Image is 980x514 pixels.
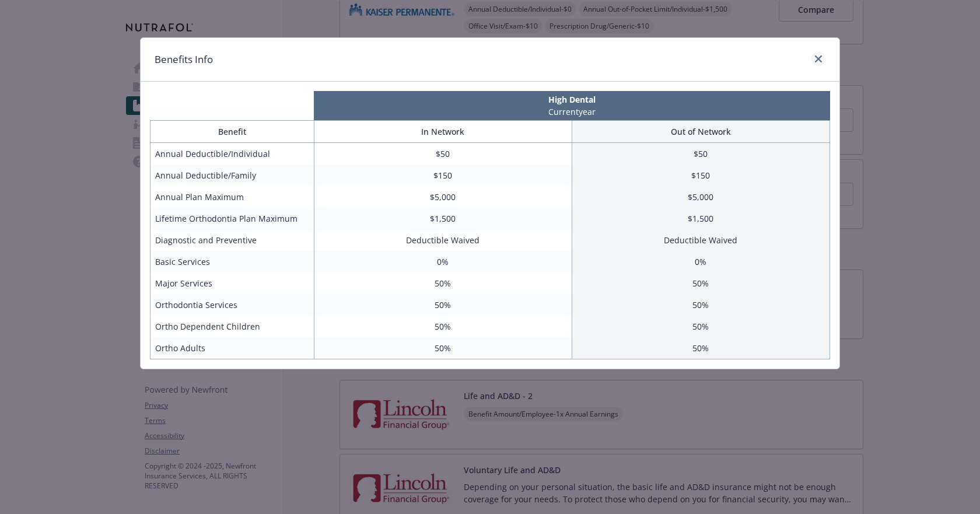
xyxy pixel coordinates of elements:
th: Out of Network [572,121,829,143]
td: 50% [572,316,829,337]
td: 50% [572,272,829,294]
div: compare plan details [140,37,840,369]
td: $1,500 [314,208,572,229]
a: close [811,52,825,66]
th: intentionally left blank [150,91,314,120]
td: Diagnostic and Preventive [150,229,314,251]
td: Ortho Dependent Children [150,316,314,337]
td: Deductible Waived [314,229,572,251]
td: 50% [314,272,572,294]
td: Orthodontia Services [150,294,314,316]
td: Lifetime Orthodontia Plan Maximum [150,208,314,229]
th: Benefit [150,121,314,143]
td: $5,000 [314,186,572,208]
h1: Benefits Info [155,52,213,67]
p: High Dental [316,93,828,106]
td: $50 [572,143,829,165]
td: 50% [314,337,572,359]
td: 50% [314,294,572,316]
td: 50% [314,316,572,337]
p: Current year [316,106,828,118]
td: Annual Deductible/Individual [150,143,314,165]
td: 50% [572,337,829,359]
td: Ortho Adults [150,337,314,359]
td: Major Services [150,272,314,294]
td: 50% [572,294,829,316]
td: $150 [314,165,572,186]
td: $1,500 [572,208,829,229]
td: 0% [572,251,829,272]
td: Annual Plan Maximum [150,186,314,208]
td: $5,000 [572,186,829,208]
td: $150 [572,165,829,186]
td: Basic Services [150,251,314,272]
td: 0% [314,251,572,272]
th: In Network [314,121,572,143]
td: $50 [314,143,572,165]
td: Annual Deductible/Family [150,165,314,186]
td: Deductible Waived [572,229,829,251]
